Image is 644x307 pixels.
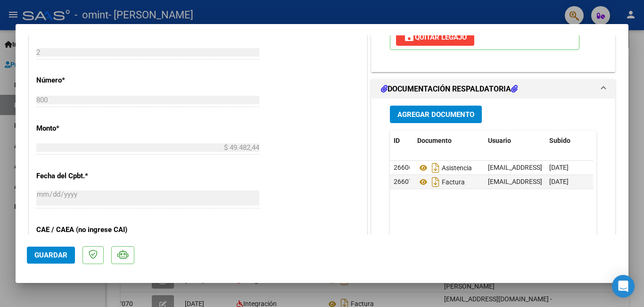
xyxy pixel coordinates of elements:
[34,251,67,259] span: Guardar
[396,29,474,46] button: Quitar Legajo
[397,110,474,119] span: Agregar Documento
[394,178,413,185] span: 26607
[372,99,615,294] div: DOCUMENTACIÓN RESPALDATORIA
[36,123,133,134] p: Monto
[484,131,545,151] datatable-header-cell: Usuario
[390,106,482,123] button: Agregar Documento
[549,137,570,144] span: Subido
[417,137,452,144] span: Documento
[549,164,569,171] span: [DATE]
[381,83,518,95] h1: DOCUMENTACIÓN RESPALDATORIA
[413,131,484,151] datatable-header-cell: Documento
[429,174,442,190] i: Descargar documento
[36,75,133,86] p: Número
[372,80,615,99] mat-expansion-panel-header: DOCUMENTACIÓN RESPALDATORIA
[27,247,75,264] button: Guardar
[545,131,593,151] datatable-header-cell: Subido
[488,137,511,144] span: Usuario
[593,131,640,151] datatable-header-cell: Acción
[394,137,400,144] span: ID
[404,33,467,41] span: Quitar Legajo
[404,31,415,42] mat-icon: save
[390,131,413,151] datatable-header-cell: ID
[36,171,133,182] p: Fecha del Cpbt.
[612,275,635,298] div: Open Intercom Messenger
[417,164,472,172] span: Asistencia
[429,160,442,175] i: Descargar documento
[549,178,569,185] span: [DATE]
[394,164,413,171] span: 26606
[417,178,465,186] span: Factura
[36,224,133,235] p: CAE / CAEA (no ingrese CAI)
